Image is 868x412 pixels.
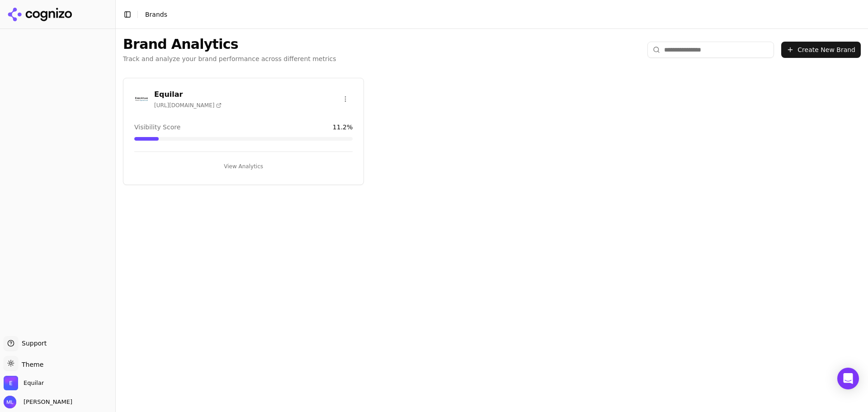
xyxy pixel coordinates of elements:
img: Equilar [134,92,149,106]
span: Support [18,339,47,348]
span: Brands [145,11,167,18]
button: View Analytics [134,159,353,174]
img: Matt Lynch [4,396,16,408]
button: Open organization switcher [4,376,44,390]
h3: Equilar [154,89,222,100]
button: Create New Brand [781,42,861,58]
button: Open user button [4,396,72,408]
span: [URL][DOMAIN_NAME] [154,102,222,109]
span: Equilar [24,379,44,387]
span: 11.2 % [333,123,353,132]
p: Track and analyze your brand performance across different metrics [123,54,336,63]
span: [PERSON_NAME] [20,398,72,406]
span: Visibility Score [134,123,180,132]
h1: Brand Analytics [123,36,336,52]
span: Theme [18,361,43,368]
img: Equilar [4,376,18,390]
div: Open Intercom Messenger [837,368,859,389]
nav: breadcrumb [145,10,167,19]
